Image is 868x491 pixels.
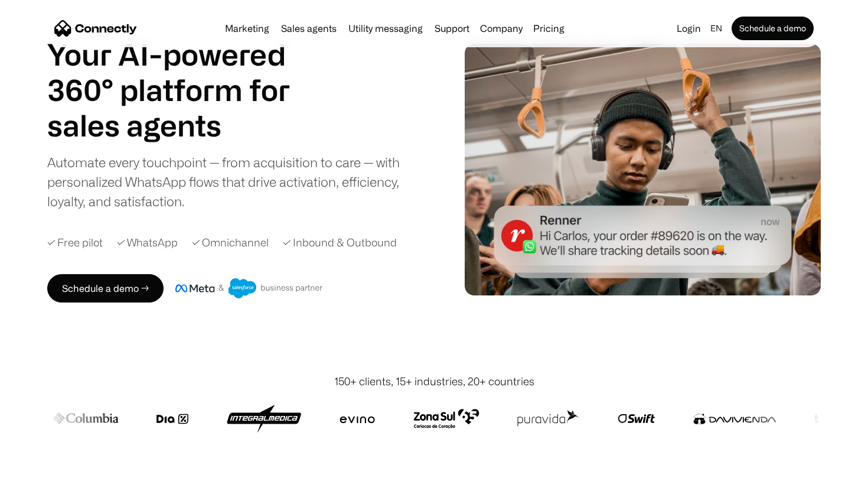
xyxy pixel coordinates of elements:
div: 150+ clients, 15+ industries, 20+ countries [334,373,534,389]
div: ✓ Omnichannel [192,235,269,251]
ul: Language list [24,470,71,487]
a: Marketing [220,24,274,33]
img: Meta and Salesforce business partner badge. [175,278,323,298]
h1: Your AI-powered 360° platform for [47,37,319,108]
a: Sales agents [276,24,341,33]
div: en [710,20,722,37]
a: Login [672,20,706,37]
div: Company [477,20,526,37]
div: Company [480,20,523,37]
h1: sales agents [47,108,319,143]
div: 1 of 4 [47,108,319,143]
a: Support [430,24,474,33]
div: ✓ Free pilot [47,235,103,251]
div: carousel [47,108,319,143]
a: home [54,19,137,37]
div: ✓ WhatsApp [117,235,178,251]
a: Utility messaging [344,24,428,33]
a: Schedule a demo [732,17,814,40]
a: Schedule a demo → [47,274,164,303]
div: Automate every touchpoint — from acquisition to care — with personalized WhatsApp flows that driv... [47,152,419,211]
div: ✓ Inbound & Outbound [283,235,397,251]
div: en [706,20,729,37]
aside: Language selected: English [12,469,71,487]
a: Pricing [528,24,569,33]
